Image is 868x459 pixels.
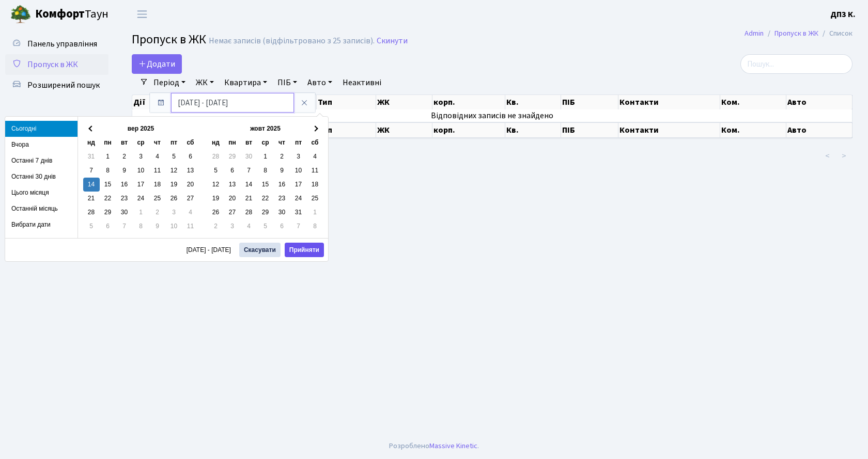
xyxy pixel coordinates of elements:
[274,164,290,178] td: 9
[505,95,561,109] th: Кв.
[182,164,199,178] td: 13
[35,6,109,23] span: Таун
[27,38,97,50] span: Панель управління
[376,95,432,109] th: ЖК
[116,219,133,233] td: 7
[274,136,290,150] th: чт
[307,164,323,178] td: 11
[132,95,193,109] th: Дії
[290,178,307,192] td: 17
[786,95,853,109] th: Авто
[257,192,274,205] td: 22
[224,150,241,164] td: 29
[133,136,149,150] th: ср
[83,178,100,192] td: 14
[166,178,182,192] td: 19
[273,74,301,91] a: ПІБ
[182,205,199,219] td: 4
[239,243,281,257] button: Скасувати
[290,136,307,150] th: пт
[116,150,133,164] td: 2
[208,164,224,178] td: 5
[116,136,133,150] th: вт
[182,136,199,150] th: сб
[307,192,323,205] td: 25
[182,192,199,205] td: 27
[208,219,224,233] td: 2
[166,164,182,178] td: 12
[317,122,376,138] th: Тип
[83,192,100,205] td: 21
[100,164,116,178] td: 8
[192,74,218,91] a: ЖК
[257,150,274,164] td: 1
[133,219,149,233] td: 8
[290,219,307,233] td: 7
[100,150,116,164] td: 1
[257,164,274,178] td: 8
[149,205,166,219] td: 2
[618,122,720,138] th: Контакти
[100,205,116,219] td: 29
[740,54,853,74] input: Пошук...
[241,150,257,164] td: 30
[257,219,274,233] td: 5
[274,192,290,205] td: 23
[241,219,257,233] td: 4
[27,80,100,91] span: Розширений пошук
[561,122,618,138] th: ПІБ
[133,164,149,178] td: 10
[116,192,133,205] td: 23
[224,205,241,219] td: 27
[132,54,182,74] a: Додати
[129,6,155,23] button: Переключити навігацію
[35,6,85,22] b: Комфорт
[100,136,116,150] th: пн
[220,74,271,91] a: Квартира
[208,136,224,150] th: нд
[133,150,149,164] td: 3
[429,440,477,451] a: Massive Kinetic
[5,121,78,137] li: Сьогодні
[132,109,853,122] td: Відповідних записів не знайдено
[389,440,479,452] div: Розроблено .
[224,122,307,136] th: жовт 2025
[83,164,100,178] td: 7
[274,178,290,192] td: 16
[100,219,116,233] td: 6
[729,23,868,44] nav: breadcrumb
[5,185,78,201] li: Цього місяця
[149,219,166,233] td: 9
[116,164,133,178] td: 9
[138,58,175,70] span: Додати
[786,122,853,138] th: Авто
[241,164,257,178] td: 7
[307,150,323,164] td: 4
[5,137,78,153] li: Вчора
[290,164,307,178] td: 10
[5,201,78,217] li: Останній місяць
[5,34,109,54] a: Панель управління
[720,122,786,138] th: Ком.
[133,205,149,219] td: 1
[224,219,241,233] td: 3
[290,192,307,205] td: 24
[187,247,235,253] span: [DATE] - [DATE]
[290,205,307,219] td: 31
[83,136,100,150] th: нд
[149,136,166,150] th: чт
[377,36,408,46] a: Скинути
[149,192,166,205] td: 25
[224,178,241,192] td: 13
[241,178,257,192] td: 14
[208,150,224,164] td: 28
[307,136,323,150] th: сб
[830,8,856,21] a: ДП3 К.
[166,136,182,150] th: пт
[133,178,149,192] td: 17
[303,74,336,91] a: Авто
[338,74,385,91] a: Неактивні
[618,95,720,109] th: Контакти
[241,192,257,205] td: 21
[182,178,199,192] td: 20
